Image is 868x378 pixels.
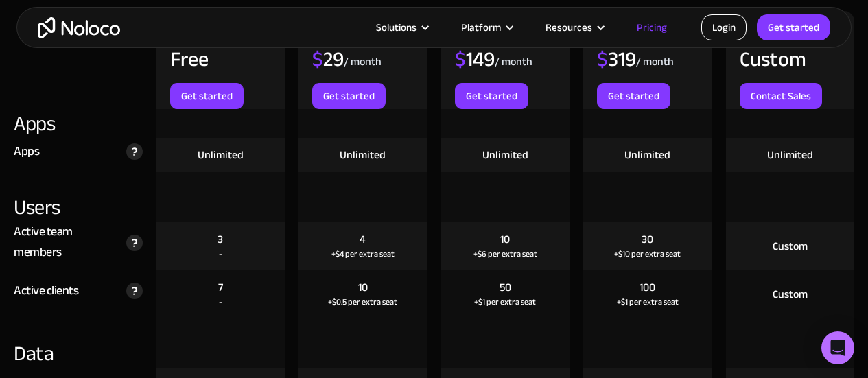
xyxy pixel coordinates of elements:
[198,147,244,163] div: Unlimited
[617,295,679,309] div: +$1 per extra seat
[219,295,222,309] div: -
[821,331,854,364] div: Open Intercom Messenger
[740,49,806,69] div: Custom
[482,147,528,163] div: Unlimited
[473,247,537,261] div: +$6 per extra seat
[455,83,528,109] a: Get started
[546,19,592,36] div: Resources
[359,19,444,36] div: Solutions
[495,54,532,69] div: / month
[14,318,143,368] div: Data
[312,83,386,109] a: Get started
[773,287,808,302] div: Custom
[528,19,620,36] div: Resources
[701,14,747,40] a: Login
[614,247,681,261] div: +$10 per extra seat
[340,147,386,163] div: Unlimited
[344,54,382,69] div: / month
[620,19,684,36] a: Pricing
[218,280,223,295] div: 7
[642,232,653,247] div: 30
[219,247,222,261] div: -
[636,54,674,69] div: / month
[773,239,808,254] div: Custom
[597,83,670,109] a: Get started
[14,141,39,162] div: Apps
[767,147,813,163] div: Unlimited
[14,109,143,138] div: Apps
[455,40,466,78] span: $
[640,280,655,295] div: 100
[376,19,417,36] div: Solutions
[358,280,368,295] div: 10
[14,222,119,263] div: Active team members
[455,49,495,69] div: 149
[14,172,143,222] div: Users
[14,281,78,301] div: Active clients
[38,17,120,38] a: home
[170,83,244,109] a: Get started
[597,49,636,69] div: 319
[312,49,344,69] div: 29
[597,40,608,78] span: $
[444,19,528,36] div: Platform
[328,295,397,309] div: +$0.5 per extra seat
[312,40,323,78] span: $
[331,247,395,261] div: +$4 per extra seat
[500,280,511,295] div: 50
[170,49,209,69] div: Free
[500,232,510,247] div: 10
[461,19,501,36] div: Platform
[218,232,223,247] div: 3
[624,147,670,163] div: Unlimited
[757,14,830,40] a: Get started
[360,232,366,247] div: 4
[474,295,536,309] div: +$1 per extra seat
[740,83,822,109] a: Contact Sales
